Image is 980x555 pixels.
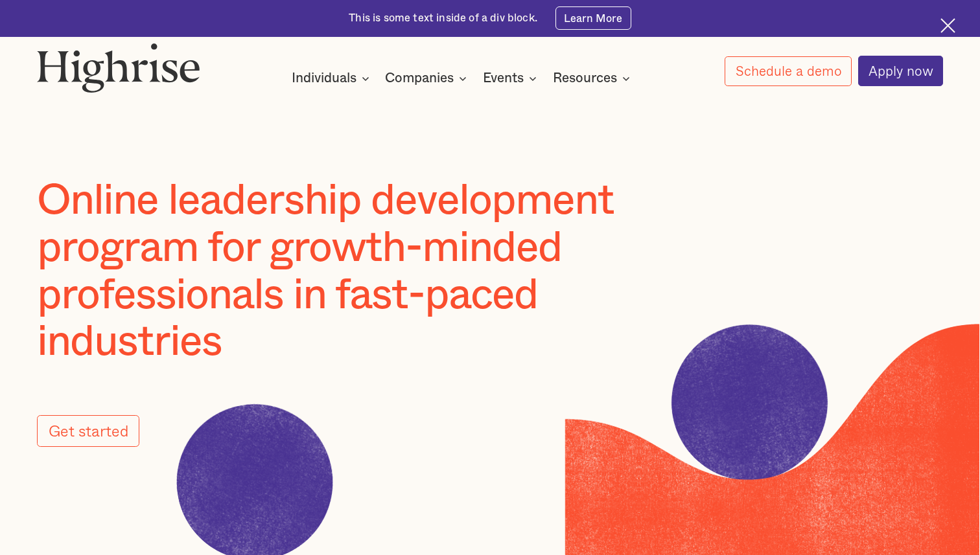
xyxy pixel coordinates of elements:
div: Resources [553,71,634,86]
a: Schedule a demo [725,56,852,86]
div: Companies [385,71,471,86]
div: Events [483,71,541,86]
div: Individuals [292,71,373,86]
div: Companies [385,71,454,86]
img: Cross icon [940,18,955,33]
img: Highrise logo [37,43,201,92]
div: Resources [553,71,617,86]
h1: Online leadership development program for growth-minded professionals in fast-paced industries [37,177,699,366]
div: Individuals [292,71,356,86]
a: Learn More [555,6,631,30]
div: Events [483,71,524,86]
div: This is some text inside of a div block. [349,11,537,25]
a: Apply now [858,56,944,85]
a: Get started [37,415,139,447]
